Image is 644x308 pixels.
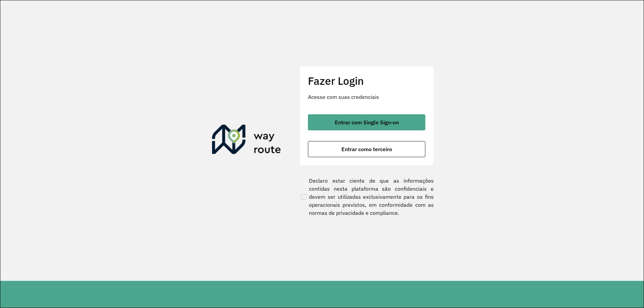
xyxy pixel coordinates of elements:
button: button [308,114,425,130]
h2: Fazer Login [308,74,425,87]
span: Entrar como terceiro [341,146,392,152]
span: Entrar com Single Sign-on [335,120,399,125]
p: Acesse com suas credenciais [308,93,425,101]
label: Declaro estar ciente de que as informações contidas nesta plataforma são confidenciais e devem se... [300,177,434,217]
button: button [308,141,425,157]
img: Roteirizador AmbevTech [212,125,281,157]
